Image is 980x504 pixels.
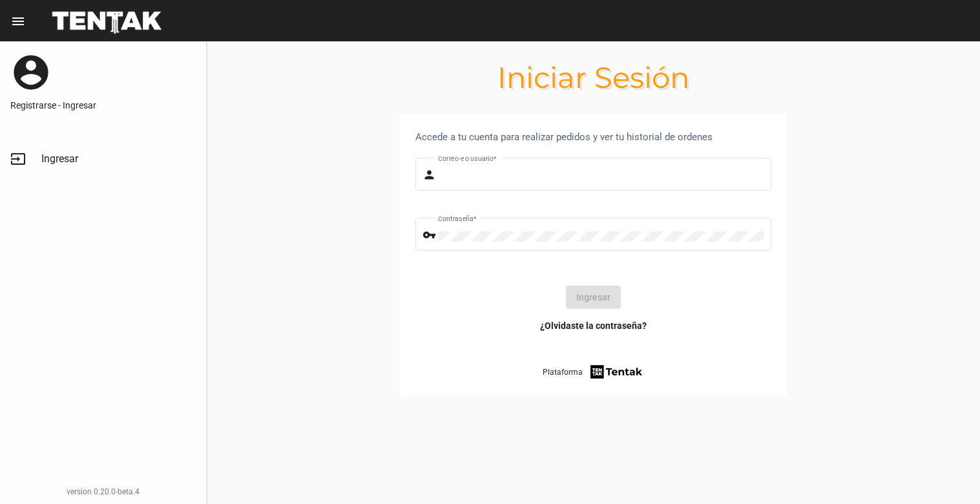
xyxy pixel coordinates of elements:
[422,167,438,183] mat-icon: person
[926,452,967,491] iframe: chat widget
[543,363,644,381] a: Plataforma
[589,363,644,381] img: tentak-firm.png
[10,14,26,29] mat-icon: menu
[566,286,621,309] button: Ingresar
[543,366,583,379] span: Plataforma
[10,151,26,167] mat-icon: input
[422,227,438,243] mat-icon: vpn_key
[41,152,78,165] span: Ingresar
[415,129,771,145] div: Accede a tu cuenta para realizar pedidos y ver tu historial de ordenes
[207,67,980,88] h1: Iniciar Sesión
[10,99,196,112] a: Registrarse - Ingresar
[540,319,647,332] a: ¿Olvidaste la contraseña?
[10,485,196,498] div: version 0.20.0-beta.4
[10,52,52,93] mat-icon: account_circle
